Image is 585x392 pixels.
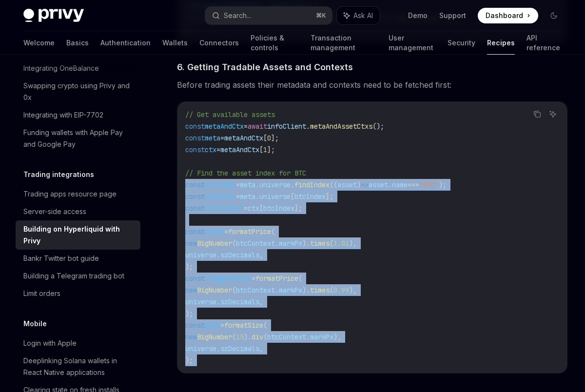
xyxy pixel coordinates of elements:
span: ( [232,333,236,341]
div: Integrating with EIP-7702 [23,109,103,121]
span: ( [271,227,275,236]
span: btcIndex [205,180,236,189]
span: ) [357,180,361,189]
span: = [236,180,240,189]
a: User management [389,31,436,55]
h5: Trading integrations [23,169,94,180]
span: , [259,344,263,353]
a: Swapping crypto using Privy and 0x [16,77,140,106]
a: API reference [526,31,562,55]
span: new [185,286,197,294]
span: . [255,192,259,201]
span: universe [259,192,291,201]
span: btcIndex [294,192,326,201]
span: size [205,321,220,330]
span: ), [333,333,341,341]
span: const [185,180,205,189]
div: Building a Telegram trading bot [23,270,124,282]
span: ). [244,333,252,341]
div: Swapping crypto using Privy and 0x [23,80,135,103]
span: = [216,145,220,154]
div: Search... [224,10,251,21]
span: const [185,134,205,142]
a: Authentication [100,31,151,55]
span: markPx [310,333,333,341]
span: btcIndex [263,204,294,213]
a: Basics [66,31,89,55]
a: Policies & controls [251,31,299,55]
span: 15 [236,333,244,341]
span: ); [185,309,193,318]
span: ); [439,180,447,189]
span: (); [372,122,384,131]
a: Trading apps resource page [16,185,140,203]
h5: Mobile [23,318,47,330]
span: , [259,251,263,259]
span: = [236,192,240,201]
span: . [388,180,392,189]
span: [ [259,145,263,154]
button: Ask AI [337,7,380,24]
span: = [220,321,224,330]
span: . [216,344,220,353]
span: ( [263,321,267,330]
span: meta [240,192,255,201]
span: btcContext [236,286,275,294]
a: Deeplinking Solana wallets in React Native applications [16,352,140,381]
span: => [361,180,369,189]
a: Security [448,31,475,55]
span: const [185,274,205,283]
span: universe [259,180,291,189]
span: , [259,297,263,306]
span: = [224,227,228,236]
button: Ask AI [546,108,559,120]
span: . [306,333,310,341]
span: const [185,192,205,201]
div: Limit orders [23,288,60,299]
span: ( [330,239,333,248]
span: 6. Getting Tradable Assets and Contexts [177,60,353,74]
span: BigNumber [197,239,232,248]
span: div [252,333,263,341]
span: metaAndCtx [224,134,263,142]
div: Funding wallets with Apple Pay and Google Pay [23,127,135,150]
span: Ask AI [353,11,373,20]
span: ), [349,286,357,294]
button: Toggle dark mode [546,8,562,23]
span: ( [232,239,236,248]
a: Demo [408,11,428,20]
span: ); [185,262,193,271]
span: ctx [205,145,216,154]
span: Before trading assets their metadata and contexts need to be fetched first: [177,78,567,92]
span: szDecimals [220,251,259,259]
span: szDecimals [220,344,259,353]
span: btcContext [236,239,275,248]
span: 0.99 [333,286,349,294]
span: = [220,134,224,142]
div: Trading apps resource page [23,188,117,200]
span: times [310,239,330,248]
span: "BTC" [419,180,439,189]
span: ( [263,333,267,341]
span: Dashboard [486,11,523,20]
span: const [185,204,205,213]
span: universe [185,297,216,306]
a: Support [439,11,466,20]
a: Welcome [23,31,55,55]
span: . [216,297,220,306]
div: Server-side access [23,206,86,217]
span: . [275,286,279,294]
span: markPx [279,286,302,294]
span: BigNumber [197,333,232,341]
span: ]; [267,145,275,154]
button: Search...⌘K [205,7,331,24]
a: Recipes [487,31,515,55]
span: times [310,286,330,294]
a: Wallets [162,31,188,55]
span: [ [263,134,267,142]
span: . [216,251,220,259]
div: Bankr Twitter bot guide [23,253,99,264]
span: [ [259,204,263,213]
a: Building a Telegram trading bot [16,267,140,285]
span: metaAndAssetCtxs [310,122,372,131]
